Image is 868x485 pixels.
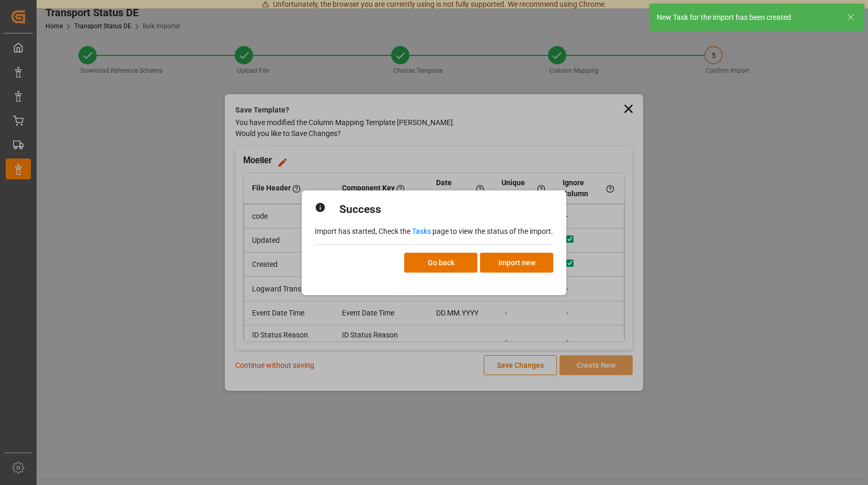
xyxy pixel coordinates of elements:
[412,227,431,235] a: Tasks
[315,226,553,237] p: Import has started, Check the page to view the status of the import.
[480,253,553,273] button: Import new
[404,253,477,273] button: Go back
[339,201,381,218] h2: Success
[657,12,837,23] div: New Task for the import has been created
